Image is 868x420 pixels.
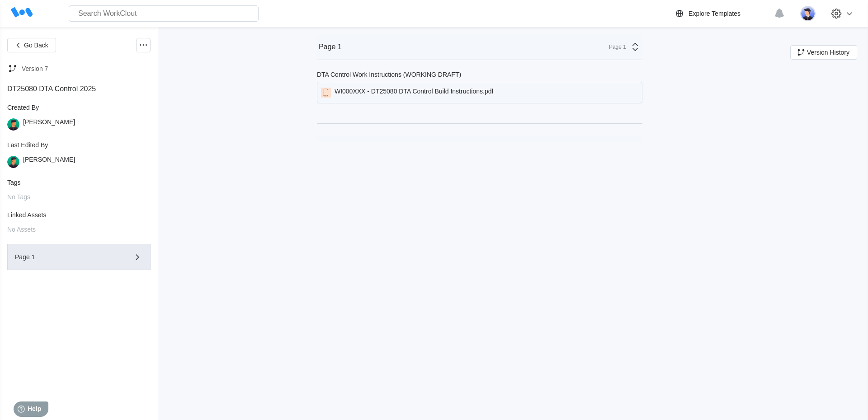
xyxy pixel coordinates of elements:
input: Search WorkClout [69,5,259,22]
div: [PERSON_NAME] [23,118,75,131]
button: Page 1 [7,244,151,270]
div: Last Edited By [7,141,151,149]
div: DTA Control Work Instructions (WORKING DRAFT) [317,71,461,78]
button: Version History [790,45,857,60]
img: user-5.png [800,6,816,21]
div: Tags [7,179,151,186]
span: Go Back [24,42,48,48]
span: Version History [807,49,849,56]
div: Page 1 [604,44,626,50]
button: Go Back [7,38,56,52]
div: Page 1 [319,43,342,51]
div: Linked Assets [7,211,151,219]
div: Version 7 [22,65,48,72]
div: No Assets [7,226,151,233]
div: No Tags [7,193,151,201]
div: DT25080 DTA Control 2025 [7,85,151,93]
div: [PERSON_NAME] [23,156,75,168]
img: user.png [7,156,19,168]
a: Explore Templates [674,8,769,19]
div: Created By [7,104,151,111]
div: WI000XXX - DT25080 DTA Control Build Instructions.pdf [335,88,493,98]
img: user.png [7,118,19,131]
div: Explore Templates [689,10,741,17]
div: Page 1 [15,254,117,260]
